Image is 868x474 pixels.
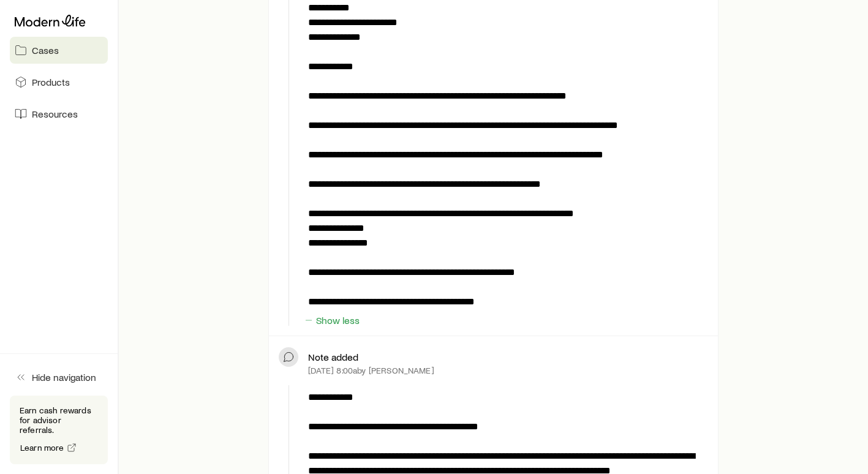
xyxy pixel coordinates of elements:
span: Products [32,76,70,88]
a: Cases [10,37,108,64]
button: Show less [303,315,360,326]
span: Hide navigation [32,371,96,383]
div: Earn cash rewards for advisor referrals.Learn more [10,396,108,464]
a: Products [10,69,108,96]
span: Resources [32,108,78,120]
span: Learn more [20,443,64,452]
p: [DATE] 8:00a by [PERSON_NAME] [308,366,434,375]
span: Cases [32,44,59,56]
button: Hide navigation [10,364,108,391]
p: Earn cash rewards for advisor referrals. [20,405,98,435]
a: Resources [10,100,108,127]
p: Note added [308,351,358,363]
